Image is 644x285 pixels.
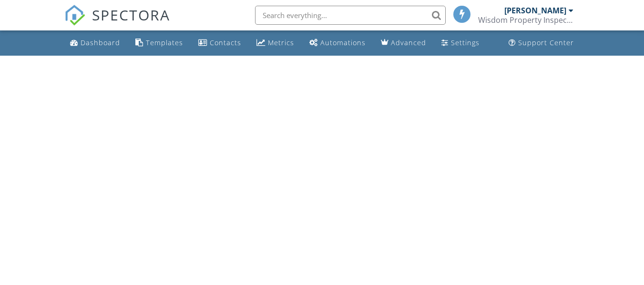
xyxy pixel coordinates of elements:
a: Advanced [377,34,430,52]
div: Contacts [210,38,241,47]
span: SPECTORA [92,5,170,25]
div: Advanced [391,38,426,47]
a: Templates [132,34,187,52]
a: Settings [438,34,483,52]
div: Wisdom Property Inspections [478,15,573,25]
a: Contacts [194,34,245,52]
div: Support Center [518,38,574,47]
div: Metrics [268,38,294,47]
a: Metrics [253,34,298,52]
div: Dashboard [81,38,120,47]
div: Settings [451,38,480,47]
a: Support Center [505,34,578,52]
input: Search everything... [255,6,446,25]
a: Dashboard [66,34,124,52]
a: SPECTORA [64,13,170,33]
img: The Best Home Inspection Software - Spectora [64,5,85,26]
div: Templates [146,38,183,47]
a: Automations (Basic) [306,34,369,52]
div: Automations [320,38,366,47]
div: [PERSON_NAME] [504,6,566,15]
